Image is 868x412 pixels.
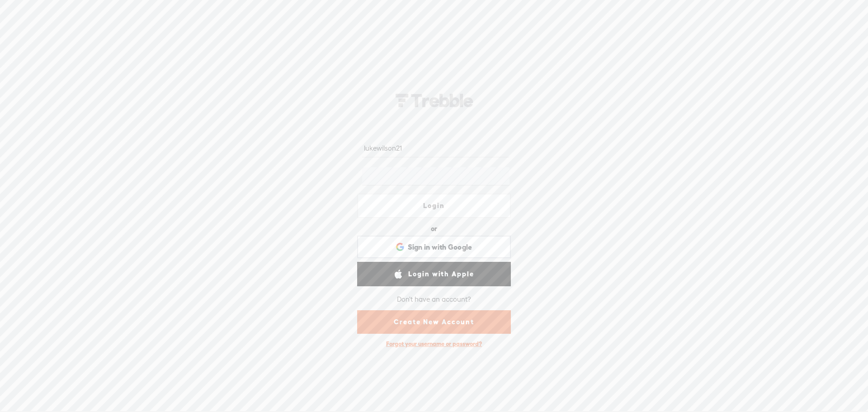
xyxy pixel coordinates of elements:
[357,262,511,286] a: Login with Apple
[357,194,511,218] a: Login
[382,336,486,352] div: Forgot your username or password?
[362,140,509,157] input: Username
[397,289,471,308] div: Don't have an account?
[357,236,511,258] div: Sign in with Google
[357,310,511,334] a: Create New Account
[408,242,472,252] span: Sign in with Google
[431,222,437,236] div: or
